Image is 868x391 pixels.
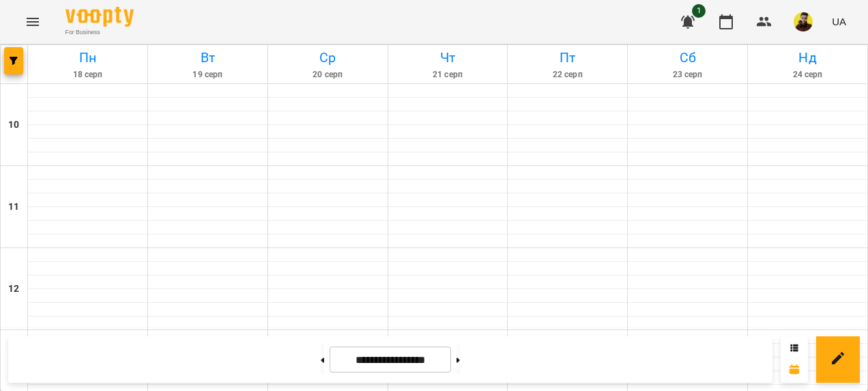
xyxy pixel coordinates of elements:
h6: 11 [8,200,19,215]
h6: 21 серп [390,68,506,81]
img: 7fb6181a741ed67b077bc5343d522ced.jpg [794,12,813,31]
h6: 23 серп [630,68,745,81]
h6: Сб [630,47,745,68]
h6: 18 серп [30,68,145,81]
span: For Business [66,28,134,37]
h6: 22 серп [510,68,625,81]
h6: Пт [510,47,625,68]
span: UA [832,14,846,29]
h6: 20 серп [270,68,386,81]
h6: Вт [150,47,265,68]
img: Voopty Logo [66,7,134,27]
h6: Ср [270,47,386,68]
h6: Чт [390,47,506,68]
button: UA [826,9,852,34]
h6: 12 [8,282,19,297]
h6: Нд [750,47,865,68]
span: 1 [692,4,706,18]
h6: 19 серп [150,68,265,81]
button: Menu [16,5,49,38]
h6: 10 [8,118,19,133]
h6: 24 серп [750,68,865,81]
h6: Пн [30,47,145,68]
